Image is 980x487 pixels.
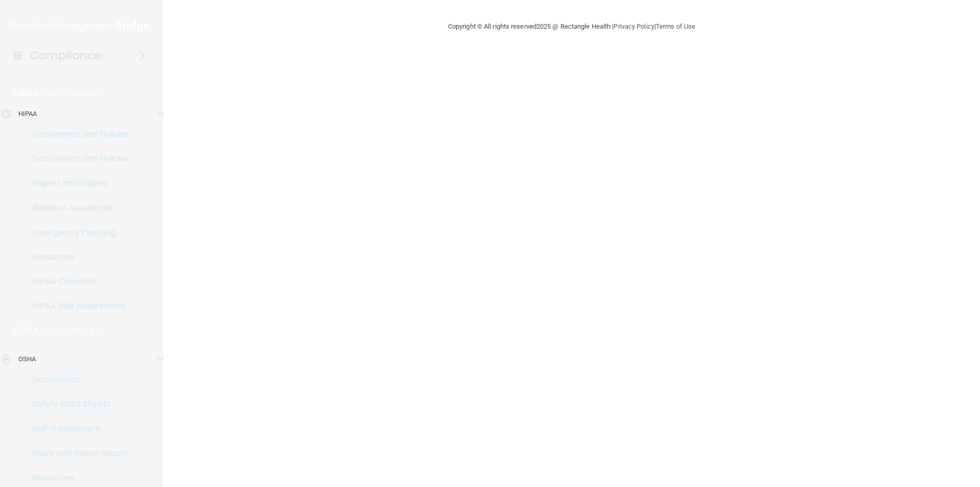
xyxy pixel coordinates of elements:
[14,324,39,337] p: OSHA
[385,10,758,43] div: Copyright © All rights reserved 2025 @ Rectangle Health | |
[7,203,146,213] p: Business Associates
[45,87,99,100] p: Learn More!
[30,49,101,63] h4: Compliance
[7,252,146,262] p: Resources
[7,154,146,164] p: Documents and Policies
[44,324,99,337] p: Learn More!
[7,301,146,311] p: HIPAA Risk Assessment
[614,22,654,30] a: Privacy Policy
[7,473,146,483] p: Resources
[18,108,37,120] p: HIPAA
[7,399,146,409] p: Safety Data Sheets
[7,424,146,434] p: Self-Assessment
[18,353,36,365] p: OSHA
[12,16,151,36] img: PMB logo
[656,22,695,30] a: Terms of Use
[7,448,146,458] p: Injury and Illness Report
[7,276,146,287] p: HIPAA Checklist
[14,87,40,100] p: HIPAA
[7,375,146,385] p: Documents
[7,178,146,189] p: Report an Incident
[7,227,146,238] p: Emergency Planning
[7,129,146,140] p: Documents and Policies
